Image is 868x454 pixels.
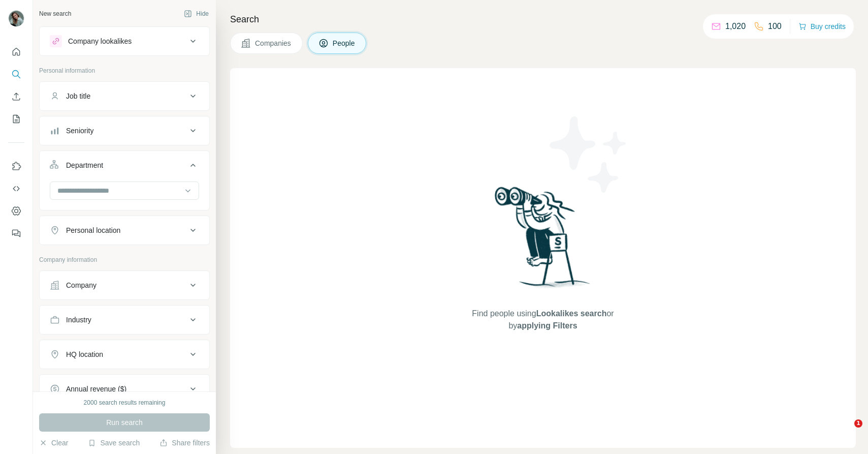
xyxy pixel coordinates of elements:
[40,342,209,367] button: HQ location
[8,179,24,198] button: Use Surfe API
[39,438,68,448] button: Clear
[40,377,209,401] button: Annual revenue ($)
[40,118,209,143] button: Seniority
[66,384,126,394] div: Annual revenue ($)
[39,66,210,75] p: Personal information
[66,160,103,170] div: Department
[8,157,24,175] button: Use Surfe on LinkedIn
[40,308,209,332] button: Industry
[39,255,210,264] p: Company information
[66,91,90,101] div: Job title
[8,202,24,220] button: Dashboard
[159,438,210,448] button: Share filters
[8,10,24,26] img: Avatar
[768,20,782,33] p: 100
[66,126,93,136] div: Seniority
[854,419,862,428] span: 1
[84,398,166,407] div: 2000 search results remaining
[66,280,97,290] div: Company
[68,36,132,46] div: Company lookalikes
[40,84,209,108] button: Job title
[88,438,140,448] button: Save search
[543,109,634,200] img: Surfe Illustration - Stars
[8,87,24,106] button: Enrich CSV
[40,29,209,53] button: Company lookalikes
[833,419,858,444] iframe: Intercom live chat
[517,321,577,330] span: applying Filters
[8,110,24,128] button: My lists
[230,12,856,26] h4: Search
[177,6,216,21] button: Hide
[8,65,24,83] button: Search
[462,308,624,332] span: Find people using or by
[798,19,846,34] button: Buy credits
[40,153,209,181] button: Department
[8,43,24,61] button: Quick start
[255,38,292,48] span: Companies
[725,20,746,33] p: 1,020
[40,273,209,297] button: Company
[39,9,71,18] div: New search
[66,315,91,325] div: Industry
[490,184,596,297] img: Surfe Illustration - Woman searching with binoculars
[8,224,24,243] button: Feedback
[333,38,356,48] span: People
[66,349,103,359] div: HQ location
[536,309,607,318] span: Lookalikes search
[66,225,120,235] div: Personal location
[40,218,209,243] button: Personal location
